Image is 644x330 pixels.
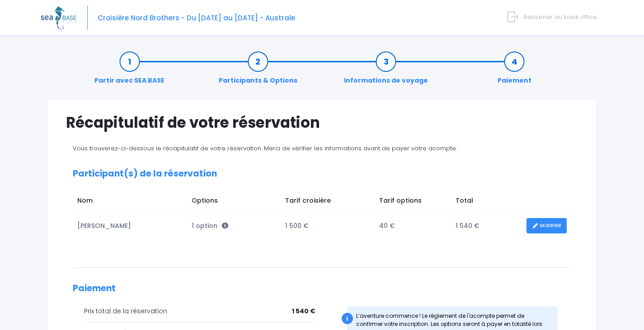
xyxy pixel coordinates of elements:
[339,57,432,85] a: Informations de voyage
[84,307,315,316] div: Prix total de la réservation
[214,57,302,85] a: Participants & Options
[493,57,536,85] a: Paiement
[511,13,597,21] a: Retourner au back office
[73,169,571,179] h2: Participant(s) de la réservation
[375,191,451,213] td: Tarif options
[73,284,571,294] h2: Paiement
[342,313,353,324] div: i
[451,191,522,213] td: Total
[526,218,567,234] a: MODIFIER
[73,214,188,238] td: [PERSON_NAME]
[523,13,597,21] span: Retourner au back office
[375,214,451,238] td: 40 €
[451,214,522,238] td: 1 540 €
[90,57,169,85] a: Partir avec SEA BASE
[281,191,375,213] td: Tarif croisière
[98,13,295,23] span: Croisière Nord Brothers - Du [DATE] au [DATE] - Australe
[281,214,375,238] td: 1 500 €
[66,114,578,131] h1: Récapitulatif de votre réservation
[292,307,315,316] span: 1 540 €
[73,144,457,153] span: Vous trouverez-ci-dessous le récapitulatif de votre réservation. Merci de vérifier les informatio...
[73,191,188,213] td: Nom
[192,221,228,230] span: 1 option
[188,191,281,213] td: Options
